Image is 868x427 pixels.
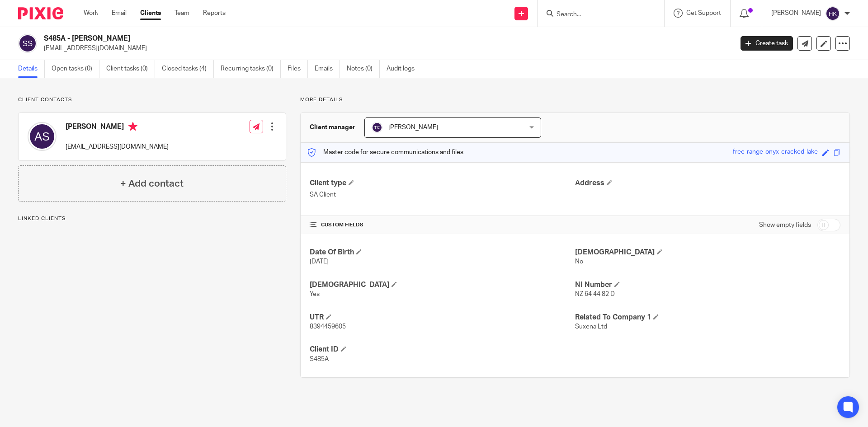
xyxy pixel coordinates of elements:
[556,11,637,19] input: Search
[300,96,850,103] p: More details
[310,123,355,132] h3: Client manager
[120,177,184,191] h4: + Add contact
[310,356,329,362] span: S485A
[18,60,45,78] a: Details
[733,147,818,158] div: free-range-onyx-cracked-lake
[221,60,281,78] a: Recurring tasks (0)
[44,34,590,43] h2: S485A - [PERSON_NAME]
[372,122,382,133] img: svg%3E
[575,291,615,297] span: NZ 64 44 82 D
[112,9,127,18] a: Email
[66,142,169,151] p: [EMAIL_ADDRESS][DOMAIN_NAME]
[307,148,463,157] p: Master code for secure communications and files
[310,258,329,265] span: [DATE]
[315,60,340,78] a: Emails
[575,280,840,290] h4: NI Number
[771,9,821,18] p: [PERSON_NAME]
[310,345,575,354] h4: Client ID
[686,10,721,16] span: Get Support
[575,178,840,188] h4: Address
[575,313,840,322] h4: Related To Company 1
[162,60,214,78] a: Closed tasks (4)
[18,7,63,19] img: Pixie
[575,248,840,257] h4: [DEMOGRAPHIC_DATA]
[18,96,286,103] p: Client contacts
[288,60,308,78] a: Files
[310,248,575,257] h4: Date Of Birth
[826,6,840,21] img: svg%3E
[310,291,320,297] span: Yes
[128,122,137,131] i: Primary
[84,9,98,18] a: Work
[310,221,575,229] h4: CUSTOM FIELDS
[387,60,421,78] a: Audit logs
[18,215,286,222] p: Linked clients
[66,122,169,133] h4: [PERSON_NAME]
[310,178,575,188] h4: Client type
[140,9,161,18] a: Clients
[759,221,811,230] label: Show empty fields
[175,9,189,18] a: Team
[575,324,607,330] span: Suxena Ltd
[44,44,727,53] p: [EMAIL_ADDRESS][DOMAIN_NAME]
[18,34,37,53] img: svg%3E
[28,122,57,151] img: svg%3E
[575,258,583,265] span: No
[106,60,155,78] a: Client tasks (0)
[310,190,575,199] p: SA Client
[203,9,226,18] a: Reports
[310,280,575,290] h4: [DEMOGRAPHIC_DATA]
[310,324,346,330] span: 8394459605
[347,60,380,78] a: Notes (0)
[741,36,793,51] a: Create task
[310,313,575,322] h4: UTR
[52,60,99,78] a: Open tasks (0)
[388,124,438,131] span: [PERSON_NAME]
